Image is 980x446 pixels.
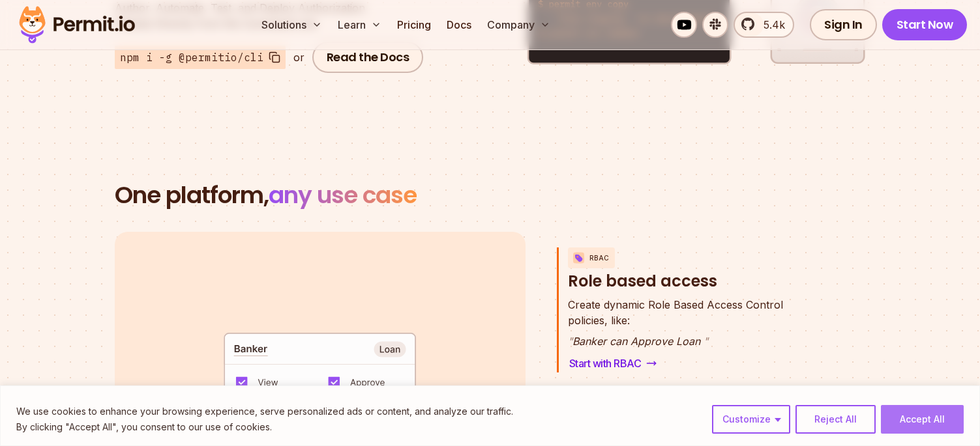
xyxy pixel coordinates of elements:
[810,9,877,40] a: Sign In
[256,12,327,38] button: Solutions
[269,178,417,212] span: any use case
[16,419,513,435] p: By clicking "Accept All", you consent to our use of cookies.
[115,182,866,208] h2: One platform,
[881,405,964,434] button: Accept All
[568,297,783,328] p: policies, like:
[568,333,783,349] p: Banker can Approve Loan
[482,12,556,38] button: Company
[882,9,968,40] a: Start Now
[712,405,790,434] button: Customize
[704,335,708,348] span: "
[441,12,477,38] a: Docs
[568,297,811,372] div: RBACRole based access
[568,297,783,313] span: Create dynamic Role Based Access Control
[120,49,263,65] span: npm i -g @permitio/cli
[568,354,659,372] a: Start with RBAC
[293,49,304,65] div: or
[312,42,424,73] a: Read the Docs
[795,405,876,434] button: Reject All
[115,46,286,69] button: npm i -g @permitio/cli
[333,12,387,38] button: Learn
[13,3,141,47] img: Permit logo
[756,17,785,33] span: 5.4k
[16,404,513,419] p: We use cookies to enhance your browsing experience, serve personalized ads or content, and analyz...
[392,12,436,38] a: Pricing
[568,335,572,348] span: "
[734,12,794,38] a: 5.4k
